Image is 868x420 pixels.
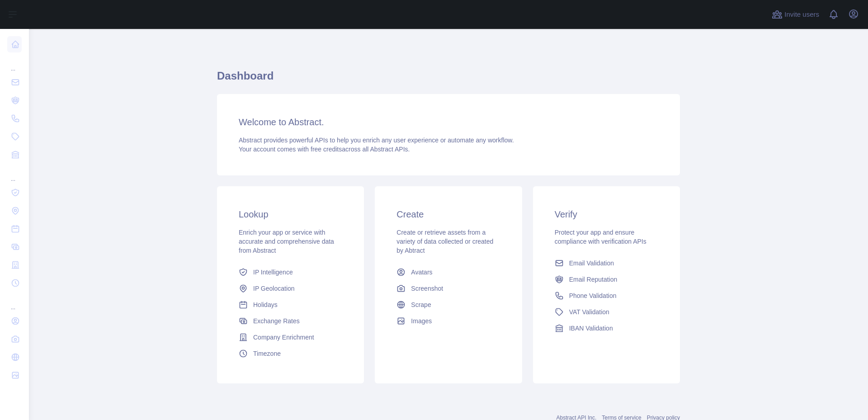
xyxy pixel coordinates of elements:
a: Timezone [235,345,346,362]
h3: Verify [555,208,658,221]
a: Company Enrichment [235,329,346,345]
a: Screenshot [393,280,504,297]
span: IP Intelligence [253,268,293,277]
a: Email Reputation [551,271,662,288]
span: IP Geolocation [253,284,295,293]
span: Company Enrichment [253,333,314,342]
span: Your account comes with across all Abstract APIs. [239,146,410,153]
span: VAT Validation [569,307,609,316]
span: Phone Validation [569,291,617,300]
a: VAT Validation [551,304,662,320]
button: Invite users [770,7,821,22]
span: Enrich your app or service with accurate and comprehensive data from Abstract [239,229,334,254]
span: Abstract provides powerful APIs to help you enrich any user experience or automate any workflow. [239,137,514,144]
a: Exchange Rates [235,313,346,329]
a: Images [393,313,504,329]
h3: Create [396,208,500,221]
h1: Dashboard [217,69,680,90]
span: Create or retrieve assets from a variety of data collected or created by Abtract [396,229,493,254]
span: Avatars [411,268,432,277]
div: ... [7,293,22,311]
span: free credits [311,146,342,153]
div: ... [7,165,22,183]
span: Screenshot [411,284,443,293]
span: Invite users [784,9,819,20]
h3: Welcome to Abstract. [239,116,658,128]
h3: Lookup [239,208,342,221]
span: Protect your app and ensure compliance with verification APIs [555,229,646,245]
a: Holidays [235,297,346,313]
span: Exchange Rates [253,316,300,326]
a: Avatars [393,264,504,280]
span: Email Reputation [569,275,618,284]
span: Email Validation [569,259,614,268]
span: Timezone [253,349,281,358]
a: IP Geolocation [235,280,346,297]
div: ... [7,54,22,72]
a: IP Intelligence [235,264,346,280]
span: Scrape [411,300,431,309]
a: Scrape [393,297,504,313]
span: Images [411,316,432,326]
a: Phone Validation [551,288,662,304]
a: Email Validation [551,255,662,271]
a: IBAN Validation [551,320,662,336]
span: IBAN Validation [569,324,613,333]
span: Holidays [253,300,278,309]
